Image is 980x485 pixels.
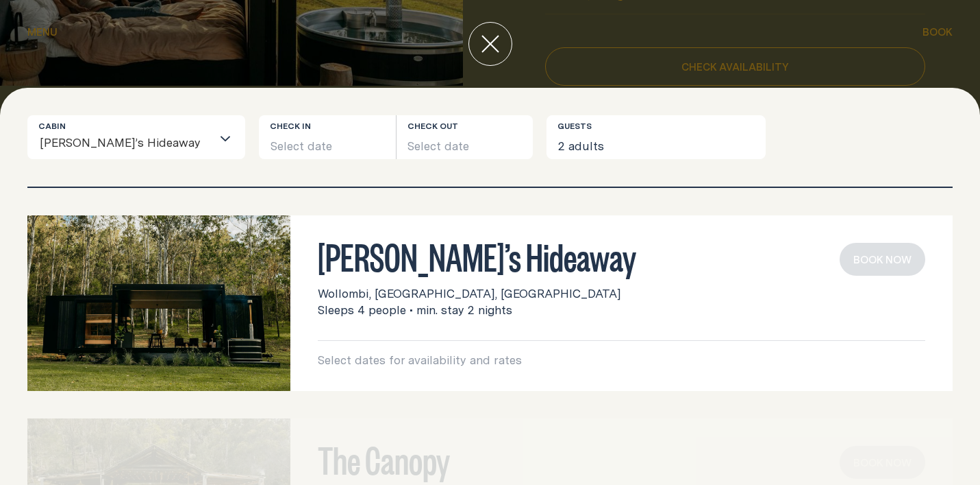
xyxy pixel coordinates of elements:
[201,130,212,158] input: Search for option
[468,22,512,66] button: close
[840,243,925,276] button: book now
[27,115,245,159] div: Search for option
[39,127,201,158] span: [PERSON_NAME]’s Hideaway
[557,121,592,132] label: Guests
[546,115,766,159] button: 2 adults
[318,302,512,318] span: Sleeps 4 people • min. stay 2 nights
[318,243,925,269] h3: [PERSON_NAME]’s Hideaway
[318,285,620,302] span: Wollombi, [GEOGRAPHIC_DATA], [GEOGRAPHIC_DATA]
[259,115,396,159] button: Select date
[397,115,533,159] button: Select date
[318,352,925,368] p: Select dates for availability and rates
